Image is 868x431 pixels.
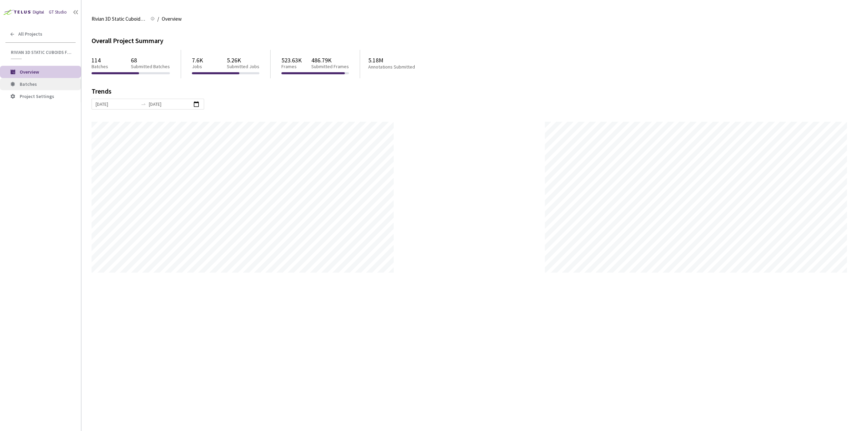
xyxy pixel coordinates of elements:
[227,64,259,70] p: Submitted Jobs
[131,57,170,64] p: 68
[92,88,848,99] div: Trends
[192,64,203,70] p: Jobs
[20,69,39,75] span: Overview
[368,57,441,64] p: 5.18M
[131,64,170,70] p: Submitted Batches
[11,50,72,55] span: Rivian 3D Static Cuboids fixed[2024-25]
[368,64,441,70] p: Annotations Submitted
[311,64,349,70] p: Submitted Frames
[149,100,191,108] input: End date
[92,57,108,64] p: 114
[227,57,259,64] p: 5.26K
[18,31,42,37] span: All Projects
[162,15,182,23] span: Overview
[311,57,349,64] p: 486.79K
[157,15,159,23] li: /
[20,93,54,99] span: Project Settings
[281,64,302,70] p: Frames
[192,57,203,64] p: 7.6K
[92,35,858,46] div: Overall Project Summary
[92,64,108,70] p: Batches
[49,9,67,16] div: GT Studio
[141,101,146,107] span: to
[96,100,138,108] input: Start date
[141,101,146,107] span: swap-right
[20,81,37,87] span: Batches
[92,15,146,23] span: Rivian 3D Static Cuboids fixed[2024-25]
[281,57,302,64] p: 523.63K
